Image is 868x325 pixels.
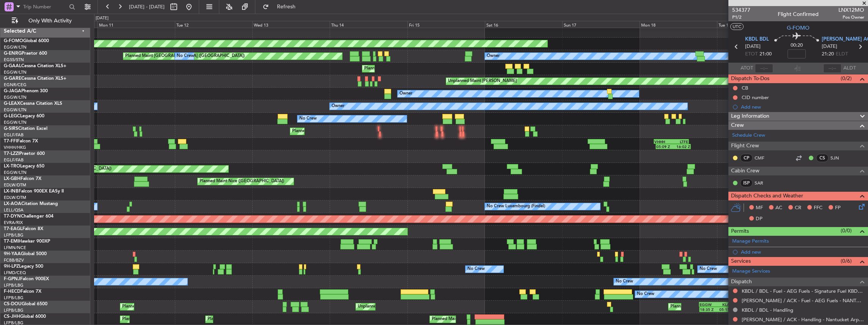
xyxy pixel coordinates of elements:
div: No Crew [700,263,717,275]
span: ETOT [745,50,758,58]
span: CS-DOU [4,302,22,306]
a: LX-GBHFalcon 7X [4,177,41,181]
a: EGNR/CEG [4,82,27,88]
span: 9H-LPZ [4,264,19,269]
span: T7-FFI [4,139,17,144]
div: EGGW [700,302,716,307]
input: --:-- [755,64,773,73]
span: Flight Crew [731,142,759,150]
span: G-JAGA [4,89,21,93]
div: No Crew [467,263,485,275]
div: Unplanned Maint [GEOGRAPHIC_DATA] ([GEOGRAPHIC_DATA]) [358,301,483,312]
a: T7-DYNChallenger 604 [4,214,53,219]
a: EGLF/FAB [4,132,24,138]
a: G-ENRGPraetor 600 [4,51,47,56]
span: Dispatch To-Dos [731,74,769,83]
a: EGGW/LTN [4,107,27,113]
a: [PERSON_NAME] / ACK - Handling - Nantucket Arpt Ops [PERSON_NAME] / ACK [742,316,864,323]
span: Leg Information [731,112,769,121]
a: LX-TROLegacy 650 [4,164,44,169]
span: P1/2 [732,14,750,21]
div: Fri 15 [407,21,485,28]
div: 05:09 Z [656,144,673,149]
a: EGLF/FAB [4,157,24,163]
div: No Crew [637,289,654,300]
a: 9H-LPZLegacy 500 [4,264,43,269]
a: G-GAALCessna Citation XLS+ [4,64,66,68]
div: KLAX [716,302,732,307]
div: Owner [399,88,412,99]
div: Planned Maint [GEOGRAPHIC_DATA] ([GEOGRAPHIC_DATA]) [208,314,327,325]
div: Unplanned Maint [PERSON_NAME] [448,76,517,87]
span: FFC [814,204,822,212]
div: Thu 14 [330,21,407,28]
a: EGGW/LTN [4,69,27,75]
span: Only With Activity [20,18,80,24]
div: Sun 17 [562,21,640,28]
a: T7-EMIHawker 900XP [4,239,50,244]
span: 21:20 [822,50,834,58]
div: Mon 11 [97,21,175,28]
div: Planned Maint [GEOGRAPHIC_DATA] ([GEOGRAPHIC_DATA]) [122,301,242,312]
div: Add new [741,104,864,110]
span: CS-JHH [4,314,20,319]
div: Add new [741,249,864,255]
div: Tue 12 [175,21,252,28]
span: T7-LZZI [4,151,19,156]
span: KBDL BDL [745,36,769,43]
a: KBDL / BDL - Fuel - AEG Fuels - Signature Fuel KBDL / BDL [742,288,864,294]
a: LX-AOACitation Mustang [4,202,58,206]
a: LX-INBFalcon 900EX EASy II [4,189,64,194]
span: MF [756,204,763,212]
a: EGGW/LTN [4,170,27,175]
div: Owner [487,50,500,62]
span: 534377 [732,6,750,14]
div: Flight Confirmed [778,10,819,18]
a: EGGW/LTN [4,120,27,125]
a: [PERSON_NAME] / ACK - Fuel - AEG Fuels - NANTUCKET MEMORIAL - [PERSON_NAME] / ACK [742,297,864,304]
a: LFPB/LBG [4,308,24,313]
a: Manage Permits [732,238,769,245]
span: T7-EAGL [4,227,22,231]
div: Tue 19 [717,21,794,28]
span: (0/0) [841,227,852,235]
span: T7-DYN [4,214,21,219]
a: LFPB/LBG [4,282,24,288]
div: ISP [740,179,753,187]
button: UTC [730,23,744,30]
span: Refresh [270,4,302,9]
div: Planned Maint [GEOGRAPHIC_DATA] ([GEOGRAPHIC_DATA]) [432,314,551,325]
div: 18:35 Z [700,307,717,312]
span: [DATE] - [DATE] [129,3,165,10]
a: T7-FFIFalcon 7X [4,139,38,144]
a: LFPB/LBG [4,295,24,301]
button: Only With Activity [8,15,82,27]
a: G-GARECessna Citation XLS+ [4,76,66,81]
span: LX-TRO [4,164,20,169]
span: Dispatch Checks and Weather [731,192,803,200]
div: Owner [332,101,344,112]
a: KBDL / BDL - Handling [742,307,793,313]
span: G-ENRG [4,51,22,56]
span: FP [835,204,841,212]
span: T7-EMI [4,239,19,244]
span: LX-GBH [4,177,20,181]
a: G-SIRSCitation Excel [4,126,47,131]
a: SJN [830,155,848,161]
a: G-JAGAPhenom 300 [4,89,48,93]
a: FCBB/BZV [4,257,24,263]
div: Planned Maint [GEOGRAPHIC_DATA] ([GEOGRAPHIC_DATA]) [122,314,242,325]
div: Planned Maint Nice ([GEOGRAPHIC_DATA]) [200,176,284,187]
a: LFPB/LBG [4,232,24,238]
span: LX-AOA [4,202,21,206]
span: Dispatch [731,278,752,286]
span: ATOT [741,65,753,72]
div: 05:15 Z [716,307,733,312]
a: LFMN/NCE [4,245,26,251]
a: EGSS/STN [4,57,24,63]
span: 00:20 [791,42,803,49]
span: G-GAAL [4,64,21,68]
div: VHHH [654,139,671,144]
div: No Crew Luxembourg (Findel) [487,201,545,212]
a: CMF [755,155,772,161]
